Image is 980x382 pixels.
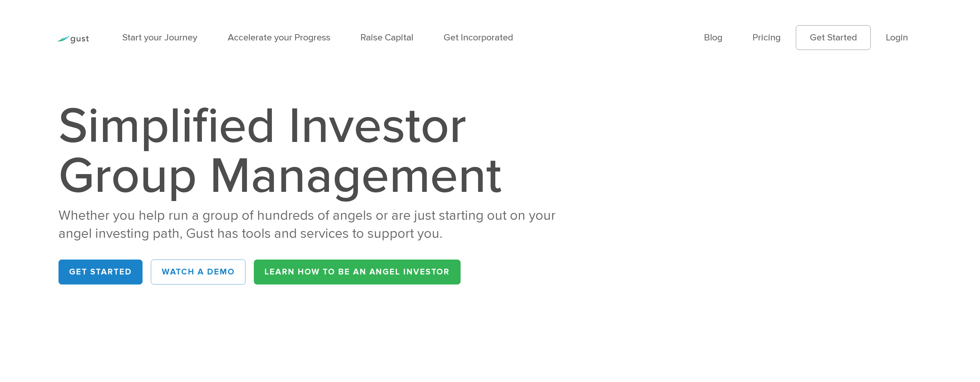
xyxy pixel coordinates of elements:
[361,32,413,43] a: Raise Capital
[886,32,908,43] a: Login
[151,260,246,284] a: WATCH A DEMO
[796,25,871,50] a: Get Started
[228,32,330,43] a: Accelerate your Progress
[444,32,513,43] a: Get Incorporated
[59,206,556,243] div: Whether you help run a group of hundreds of angels or are just starting out on your angel investi...
[59,101,556,201] h1: Simplified Investor Group Management
[704,32,722,43] a: Blog
[122,32,197,43] a: Start your Journey
[254,260,461,284] a: Learn How to be an Angel Investor
[57,36,89,44] img: Gust Logo
[59,260,143,284] a: Get Started
[753,32,781,43] a: Pricing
